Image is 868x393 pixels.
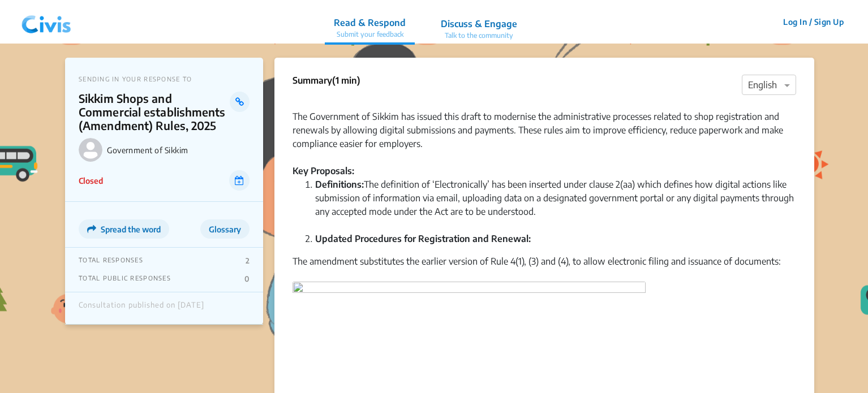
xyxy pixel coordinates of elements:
[17,5,76,39] img: navlogo.png
[79,256,143,265] p: TOTAL RESPONSES
[200,219,250,239] button: Glossary
[334,16,406,29] p: Read & Respond
[244,274,250,283] p: 0
[79,274,171,283] p: TOTAL PUBLIC RESPONSES
[101,224,161,234] span: Spread the word
[209,224,241,234] span: Glossary
[315,178,796,232] li: The definition of ‘Electronically’ has been inserted under clause 2(aa) which defines how digital...
[293,74,360,87] p: Summary
[332,75,360,86] span: (1 min)
[79,301,204,316] div: Consultation published on [DATE]
[107,145,250,155] p: Government of Sikkim
[315,179,364,190] strong: Definitions:
[441,31,517,41] p: Talk to the community
[441,17,517,31] p: Discuss & Engage
[293,165,354,176] strong: Key Proposals:
[293,254,796,282] div: The amendment substitutes the earlier version of Rule 4(1), (3) and (4), to allow electronic fili...
[776,13,851,31] button: Log In / Sign Up
[79,138,102,162] img: Government of Sikkim logo
[79,92,230,132] p: Sikkim Shops and Commercial establishments (Amendment) Rules, 2025
[293,96,796,150] div: The Government of Sikkim has issued this draft to modernise the administrative processes related ...
[315,233,531,244] strong: Updated Procedures for Registration and Renewal:
[246,256,250,265] p: 2
[79,219,169,239] button: Spread the word
[79,75,250,83] p: SENDING IN YOUR RESPONSE TO
[79,175,103,187] p: Closed
[334,29,406,40] p: Submit your feedback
